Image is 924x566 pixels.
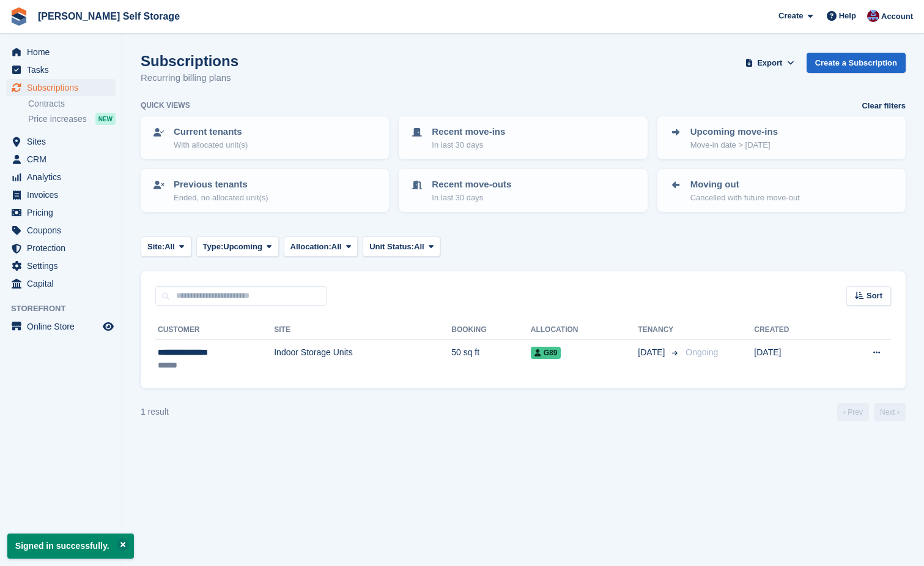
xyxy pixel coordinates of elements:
[95,113,116,125] div: NEW
[6,222,116,239] a: menu
[6,204,116,221] a: menu
[27,240,100,257] span: Protection
[6,257,116,274] a: menu
[27,222,100,239] span: Coupons
[659,118,904,158] a: Upcoming move-ins Move-in date > [DATE]
[174,125,248,139] p: Current tenants
[141,100,190,111] h6: Quick views
[28,98,116,110] a: Contracts
[874,403,906,421] a: Next
[862,100,906,112] a: Clear filters
[432,178,511,192] p: Recent move-outs
[531,320,638,340] th: Allocation
[6,240,116,257] a: menu
[174,139,248,151] p: With allocated unit(s)
[6,133,116,150] a: menu
[400,170,646,211] a: Recent move-outs In last 30 days
[659,170,904,211] a: Moving out Cancelled with future move-out
[27,151,100,168] span: CRM
[27,275,100,292] span: Capital
[835,403,908,421] nav: Page
[27,43,100,61] span: Home
[28,112,116,126] a: Price increases NEW
[27,257,100,274] span: Settings
[274,340,451,379] td: Indoor Storage Units
[27,318,100,335] span: Online Store
[6,275,116,292] a: menu
[363,236,440,257] button: Unit Status: All
[867,290,882,302] span: Sort
[778,10,803,22] span: Create
[837,403,869,421] a: Previous
[142,118,388,158] a: Current tenants With allocated unit(s)
[807,53,906,73] a: Create a Subscription
[223,241,262,253] span: Upcoming
[531,347,561,359] span: G89
[203,241,224,253] span: Type:
[27,204,100,221] span: Pricing
[6,79,116,96] a: menu
[690,192,800,204] p: Cancelled with future move-out
[686,347,718,357] span: Ongoing
[690,178,800,192] p: Moving out
[369,241,414,253] span: Unit Status:
[6,61,116,78] a: menu
[284,236,358,257] button: Allocation: All
[27,133,100,150] span: Sites
[331,241,342,253] span: All
[6,168,116,186] a: menu
[432,139,505,151] p: In last 30 days
[400,118,646,158] a: Recent move-ins In last 30 days
[743,53,797,73] button: Export
[142,170,388,211] a: Previous tenants Ended, no allocated unit(s)
[10,7,28,26] img: stora-icon-8386f47178a22dfd0bd8f6a31ec36ba5ce8667c1dd55bd0f319d3a0aa187defe.svg
[839,10,856,22] span: Help
[141,71,238,85] p: Recurring billing plans
[196,236,279,257] button: Type: Upcoming
[432,192,511,204] p: In last 30 days
[6,186,116,203] a: menu
[867,10,879,22] img: Tracy Bailey
[28,113,87,125] span: Price increases
[27,79,100,96] span: Subscriptions
[6,43,116,61] a: menu
[690,139,778,151] p: Move-in date > [DATE]
[141,236,191,257] button: Site: All
[690,125,778,139] p: Upcoming move-ins
[638,320,681,340] th: Tenancy
[141,53,238,69] h1: Subscriptions
[7,534,134,559] p: Signed in successfully.
[274,320,451,340] th: Site
[881,10,913,23] span: Account
[155,320,274,340] th: Customer
[27,61,100,78] span: Tasks
[757,57,782,69] span: Export
[174,192,268,204] p: Ended, no allocated unit(s)
[11,303,122,315] span: Storefront
[451,320,531,340] th: Booking
[174,178,268,192] p: Previous tenants
[101,319,116,334] a: Preview store
[414,241,424,253] span: All
[451,340,531,379] td: 50 sq ft
[432,125,505,139] p: Recent move-ins
[27,186,100,203] span: Invoices
[147,241,164,253] span: Site:
[754,340,833,379] td: [DATE]
[6,318,116,335] a: menu
[638,346,667,359] span: [DATE]
[754,320,833,340] th: Created
[6,151,116,168] a: menu
[141,406,169,418] div: 1 result
[27,168,100,186] span: Analytics
[164,241,175,253] span: All
[33,6,185,26] a: [PERSON_NAME] Self Storage
[290,241,331,253] span: Allocation:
